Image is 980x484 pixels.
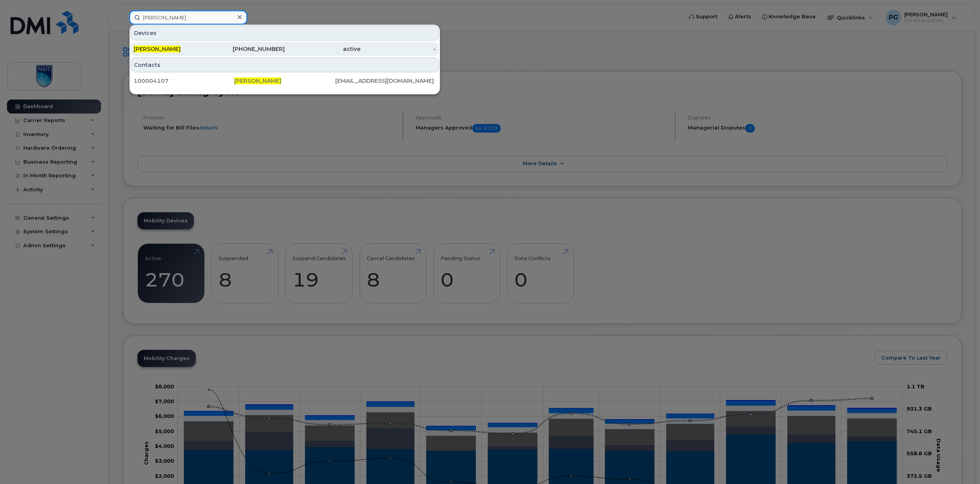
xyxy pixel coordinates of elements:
div: - [360,45,436,53]
a: [PERSON_NAME][PHONE_NUMBER]active- [131,42,439,56]
div: [PHONE_NUMBER] [209,45,285,53]
span: [PERSON_NAME] [234,77,281,84]
div: active [285,45,360,53]
div: Contacts [131,58,439,72]
a: 100004107[PERSON_NAME][EMAIL_ADDRESS][DOMAIN_NAME] [131,74,439,88]
span: [PERSON_NAME] [134,45,181,52]
div: 100004107 [134,77,234,85]
div: [EMAIL_ADDRESS][DOMAIN_NAME] [335,77,436,85]
div: Devices [131,26,439,40]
